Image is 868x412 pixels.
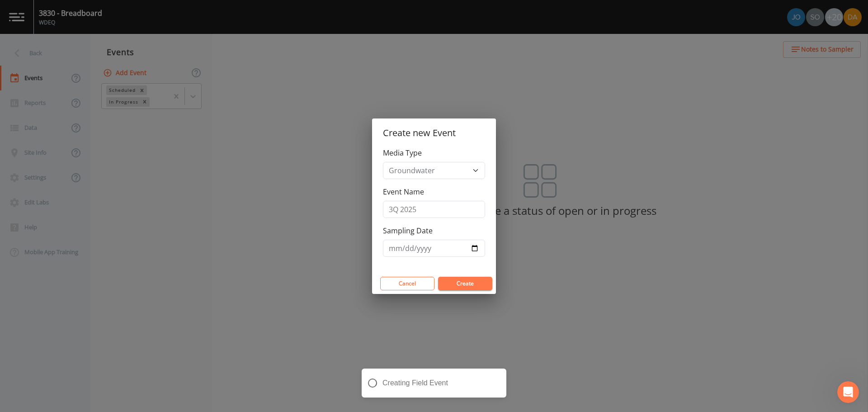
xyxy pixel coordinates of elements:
div: Creating Field Event [362,369,506,398]
h2: Create new Event [372,118,496,147]
button: Cancel [380,277,434,290]
label: Media Type [383,147,422,158]
button: Create [438,277,492,290]
label: Event Name [383,186,424,197]
iframe: Intercom live chat [837,381,859,403]
label: Sampling Date [383,225,433,236]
